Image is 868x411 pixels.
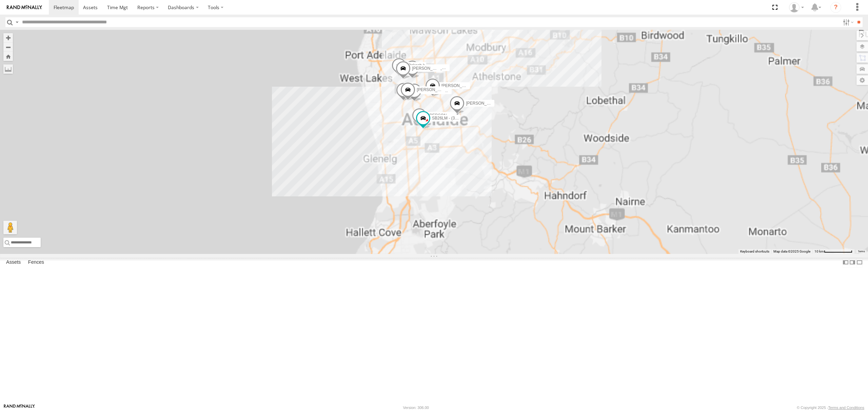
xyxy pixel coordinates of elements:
[7,5,42,10] img: rand-logo.svg
[412,66,446,71] span: [PERSON_NAME]
[740,249,769,254] button: Keyboard shortcuts
[432,116,476,121] span: SB26LM - (3P HINO) R7
[408,63,425,68] span: Rakesh k
[3,52,13,61] button: Zoom Home
[3,258,24,267] label: Assets
[830,2,841,13] i: ?
[25,258,47,267] label: Fences
[466,101,499,106] span: [PERSON_NAME]
[4,404,35,411] a: Visit our Website
[3,42,13,52] button: Zoom out
[403,406,429,410] div: Version: 306.00
[812,249,854,254] button: Map Scale: 10 km per 80 pixels
[856,75,868,85] label: Map Settings
[441,83,475,88] span: [PERSON_NAME]
[3,33,13,42] button: Zoom in
[417,88,450,92] span: [PERSON_NAME]
[849,258,856,267] label: Dock Summary Table to the Right
[3,221,17,234] button: Drag Pegman onto the map to open Street View
[3,64,13,74] label: Measure
[14,17,20,27] label: Search Query
[797,406,864,410] div: © Copyright 2025 -
[856,258,863,267] label: Hide Summary Table
[814,250,824,253] span: 10 km
[840,17,855,27] label: Search Filter Options
[773,250,810,253] span: Map data ©2025 Google
[828,406,864,410] a: Terms and Conditions
[842,258,849,267] label: Dock Summary Table to the Left
[858,250,865,253] a: Terms (opens in new tab)
[787,2,806,13] div: Peter Lu
[428,113,462,118] span: [PERSON_NAME]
